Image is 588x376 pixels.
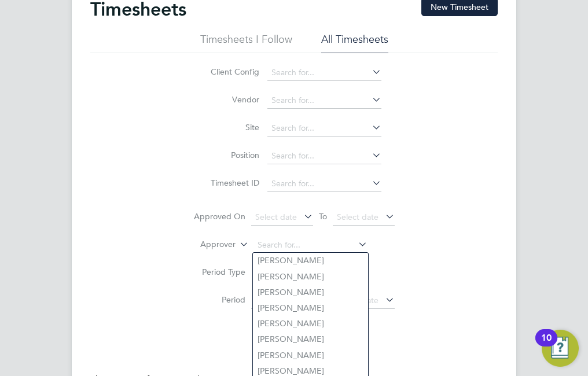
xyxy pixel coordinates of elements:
[267,176,381,192] input: Search for...
[542,330,579,367] button: Open Resource Center, 10 new notifications
[207,122,259,132] label: Site
[193,267,245,277] label: Period Type
[253,348,368,363] li: [PERSON_NAME]
[541,338,552,353] div: 10
[253,237,367,253] input: Search for...
[267,148,381,164] input: Search for...
[253,300,368,316] li: [PERSON_NAME]
[321,32,388,53] li: All Timesheets
[267,65,381,81] input: Search for...
[315,209,330,224] span: To
[207,94,259,105] label: Vendor
[253,253,368,268] li: [PERSON_NAME]
[183,239,236,250] label: Approver
[253,331,368,347] li: [PERSON_NAME]
[207,150,259,160] label: Position
[267,93,381,109] input: Search for...
[253,316,368,331] li: [PERSON_NAME]
[193,294,245,305] label: Period
[253,269,368,285] li: [PERSON_NAME]
[255,212,297,222] span: Select date
[253,285,368,300] li: [PERSON_NAME]
[207,178,259,188] label: Timesheet ID
[193,211,245,222] label: Approved On
[207,67,259,77] label: Client Config
[200,32,292,53] li: Timesheets I Follow
[267,120,381,137] input: Search for...
[337,212,378,222] span: Select date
